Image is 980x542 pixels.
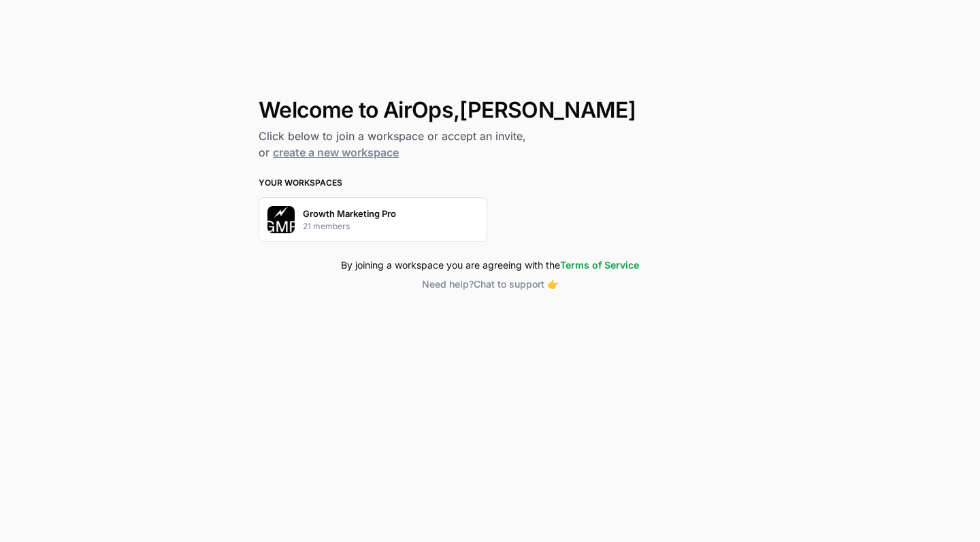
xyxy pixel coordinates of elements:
[303,220,350,233] p: 21 members
[259,258,721,272] div: By joining a workspace you are agreeing with the
[474,278,559,290] span: Chat to support 👉
[259,277,721,291] button: Need help?Chat to support 👉
[259,98,721,122] h1: Welcome to AirOps, [PERSON_NAME]
[267,206,295,233] img: Company Logo
[259,177,721,189] h3: Your Workspaces
[303,207,396,220] p: Growth Marketing Pro
[560,259,639,271] a: Terms of Service
[259,197,487,242] button: Company LogoGrowth Marketing Pro21 members
[273,146,399,159] a: create a new workspace
[259,128,721,160] h2: Click below to join a workspace or accept an invite, or
[422,278,474,290] span: Need help?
